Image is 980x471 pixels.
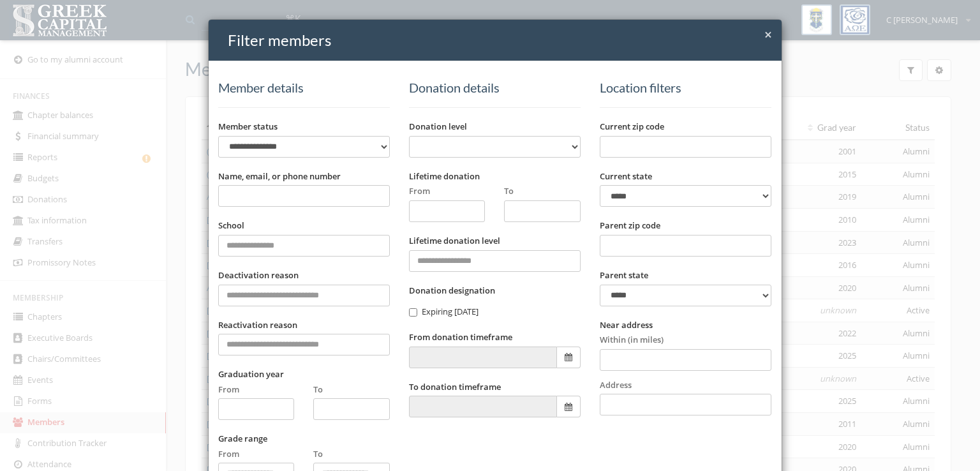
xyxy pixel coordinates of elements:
label: From [218,448,239,460]
label: To [313,448,323,460]
h5: Location filters [600,80,771,94]
label: Graduation year [218,368,284,380]
label: From donation timeframe [409,331,512,343]
label: Grade range [218,433,267,445]
label: Name, email, or phone number [218,170,341,183]
h5: Member details [218,80,390,94]
label: Current state [600,170,652,183]
label: Parent state [600,269,648,281]
label: Donation designation [409,285,495,297]
label: Lifetime donation [409,170,480,183]
label: Current zip code [600,121,664,133]
label: Lifetime donation level [409,235,500,247]
label: To [504,185,514,197]
span: × [764,26,772,43]
label: Deactivation reason [218,269,299,281]
label: Reactivation reason [218,319,297,331]
input: Expiring [DATE] [409,308,417,317]
label: From [218,384,239,396]
label: Parent zip code [600,220,660,232]
label: Within (in miles) [600,334,664,346]
label: Near address [600,319,653,331]
label: Donation level [409,121,467,133]
h4: Filter members [228,29,772,51]
label: From [409,185,430,197]
label: To [313,384,323,396]
label: Member status [218,121,278,133]
label: Expiring [DATE] [409,306,479,318]
label: School [218,220,244,232]
label: To donation timeframe [409,381,501,393]
label: Address [600,371,632,391]
h5: Donation details [409,80,581,94]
